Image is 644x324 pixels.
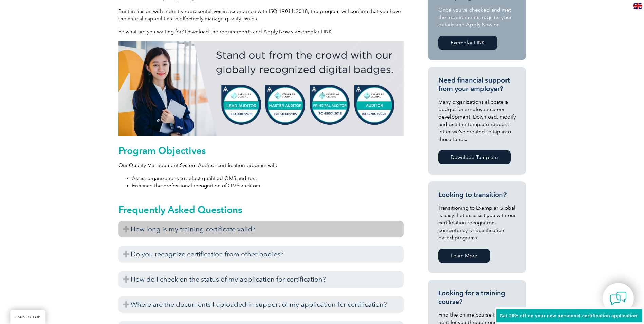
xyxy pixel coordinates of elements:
h3: Looking for a training course? [438,289,516,306]
p: Transitioning to Exemplar Global is easy! Let us assist you with our certification recognition, c... [438,204,516,241]
p: Many organizations allocate a budget for employee career development. Download, modify and use th... [438,98,516,143]
img: en [633,3,642,9]
span: Get 20% off on your new personnel certification application! [500,313,639,318]
a: BACK TO TOP [10,310,45,324]
h2: Program Objectives [118,145,404,156]
p: Built in liaison with industry representatives in accordance with ISO 19011:2018, the program wil... [118,7,404,22]
h3: How long is my training certificate valid? [118,221,404,237]
img: badges [118,41,404,136]
a: Exemplar LINK [438,36,497,50]
p: Our Quality Management System Auditor certification program will: [118,162,404,169]
li: Assist organizations to select qualified QMS auditors [132,175,404,182]
h3: Do you recognize certification from other bodies? [118,246,404,263]
p: Once you’ve checked and met the requirements, register your details and Apply Now on [438,6,516,29]
p: So what are you waiting for? Download the requirements and Apply Now via . [118,28,404,35]
a: Exemplar LINK [297,29,332,35]
img: contact-chat.png [610,290,627,307]
h2: Frequently Asked Questions [118,204,404,215]
h3: How do I check on the status of my application for certification? [118,271,404,288]
h3: Need financial support from your employer? [438,76,516,93]
a: Download Template [438,150,511,164]
h3: Looking to transition? [438,191,516,199]
h3: Where are the documents I uploaded in support of my application for certification? [118,296,404,313]
li: Enhance the professional recognition of QMS auditors. [132,182,404,190]
a: Learn More [438,249,490,263]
